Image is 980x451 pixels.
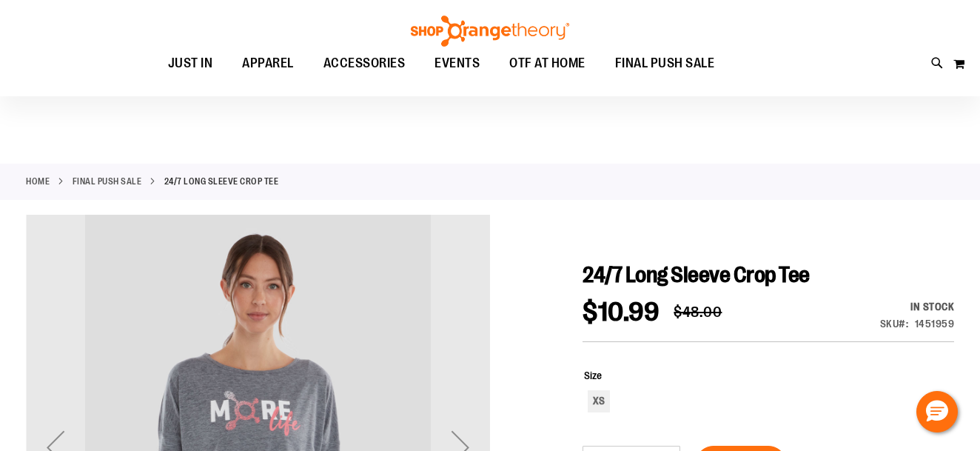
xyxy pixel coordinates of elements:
a: JUST IN [153,47,228,81]
span: 24/7 Long Sleeve Crop Tee [583,262,810,287]
div: In stock [880,299,955,314]
div: Availability [880,299,955,314]
span: OTF AT HOME [509,47,585,80]
a: EVENTS [420,47,494,81]
div: XS [588,390,610,412]
span: FINAL PUSH SALE [615,47,715,80]
a: FINAL PUSH SALE [600,47,730,80]
a: OTF AT HOME [494,47,600,81]
a: Home [26,175,50,188]
span: $48.00 [674,304,722,321]
strong: SKU [880,318,909,330]
img: Shop Orangetheory [409,16,571,47]
span: Size [584,370,602,381]
a: ACCESSORIES [309,47,420,81]
strong: 24/7 Long Sleeve Crop Tee [164,175,279,188]
a: APPAREL [227,47,309,81]
span: JUST IN [168,47,213,80]
span: $10.99 [583,297,659,327]
a: FINAL PUSH SALE [73,175,142,188]
div: 1451959 [915,316,955,331]
span: APPAREL [242,47,294,80]
span: ACCESSORIES [323,47,406,80]
span: EVENTS [434,47,480,80]
button: Hello, have a question? Let’s chat. [916,391,958,432]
